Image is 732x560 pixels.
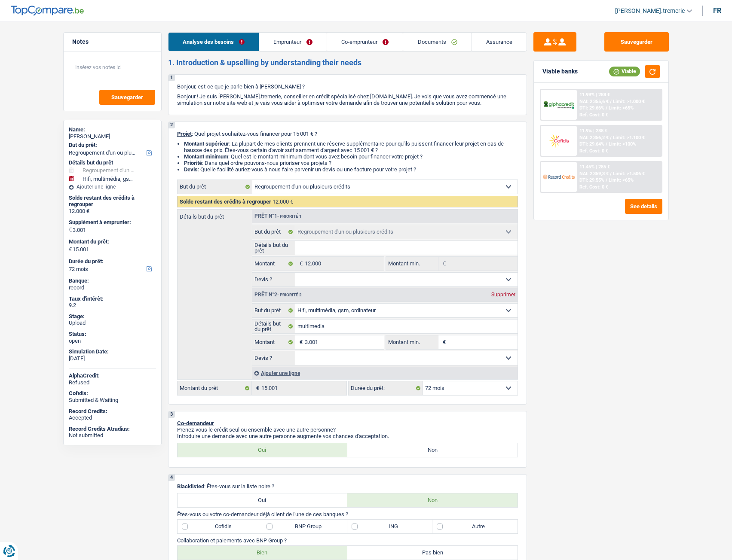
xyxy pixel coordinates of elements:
[69,348,156,355] div: Simulation Date:
[69,414,156,421] div: Accepted
[579,164,610,170] div: 11.45% | 285 €
[69,258,154,265] label: Durée du prêt:
[386,335,438,349] label: Montant min.
[606,177,607,183] span: /
[178,381,252,395] label: Montant du prêt
[252,257,296,271] label: Montant
[579,128,607,134] div: 11.9% | 288 €
[295,335,305,349] span: €
[177,433,518,439] p: Introduire une demande avec une autre personne augmente vos chances d'acceptation.
[543,133,575,149] img: Cofidis
[69,142,154,149] label: But du prêt:
[168,58,527,67] h2: 1. Introduction & upselling by understanding their needs
[579,141,604,147] span: DTI: 29.64%
[178,493,348,507] label: Oui
[99,90,155,105] button: Sauvegarder
[69,379,156,386] div: Refused
[69,208,156,215] div: 12.000 €
[177,131,518,137] p: : Quel projet souhaitez-vous financer pour 15 001 € ?
[472,33,527,51] a: Assurance
[579,92,610,97] div: 11.99% | 288 €
[168,122,175,128] div: 2
[347,493,518,507] label: Non
[403,33,471,51] a: Documents
[69,390,156,397] div: Cofidis:
[579,112,608,118] div: Ref. Cost: 0 €
[608,4,692,18] a: [PERSON_NAME].tremerie
[579,99,609,104] span: NAI: 2 355,6 €
[177,131,192,137] span: Projet
[610,135,612,140] span: /
[543,100,575,110] img: AlphaCredit
[606,141,607,147] span: /
[252,273,296,286] label: Devis ?
[252,367,518,379] div: Ajouter une ligne
[349,381,423,395] label: Durée du prêt:
[252,351,296,365] label: Devis ?
[277,214,302,219] span: - Priorité 1
[69,397,156,404] div: Submitted & Waiting
[184,166,198,173] span: Devis
[609,177,634,183] span: Limit: <65%
[609,141,636,147] span: Limit: <100%
[11,6,84,16] img: TopCompare Logo
[69,338,156,344] div: open
[259,33,327,51] a: Emprunteur
[184,166,518,173] li: : Quelle facilité auriez-vous à nous faire parvenir un devis ou une facture pour votre projet ?
[184,160,518,166] li: : Dans quel ordre pouvons-nous prioriser vos projets ?
[609,105,634,111] span: Limit: <65%
[438,257,448,271] span: €
[69,408,156,415] div: Record Credits:
[69,226,72,233] span: €
[252,335,296,349] label: Montant
[69,238,154,245] label: Montant du prêt:
[579,171,609,177] span: NAI: 2 359,3 €
[604,32,669,52] button: Sauvegarder
[542,68,578,75] div: Viable banks
[178,210,252,219] label: Détails but du prêt
[579,184,608,190] div: Ref. Cost: 0 €
[262,520,347,533] label: BNP Group
[69,219,154,226] label: Supplément à emprunter:
[177,83,518,90] p: Bonjour, est-ce que je parle bien à [PERSON_NAME] ?
[69,159,156,166] div: Détails but du prêt
[432,520,518,533] label: Autre
[69,133,156,140] div: [PERSON_NAME]
[69,295,156,302] div: Taux d'intérêt:
[178,180,252,194] label: But du prêt
[168,75,175,81] div: 1
[252,381,261,395] span: €
[184,160,202,166] strong: Priorité
[69,355,156,362] div: [DATE]
[177,537,518,544] p: Collaboration et paiements avec BNP Group ?
[168,33,259,51] a: Analyse des besoins
[252,213,304,219] div: Prêt n°1
[579,177,604,183] span: DTI: 29.55%
[347,443,518,457] label: Non
[386,257,438,271] label: Montant min.
[252,304,296,317] label: But du prêt
[252,241,296,255] label: Détails but du prêt
[69,331,156,338] div: Status:
[613,171,645,177] span: Limit: >1.506 €
[609,67,640,76] div: Viable
[177,483,518,490] p: : Êtes-vous sur la liste noire ?
[615,7,685,15] span: [PERSON_NAME].tremerie
[252,292,304,298] div: Prêt n°2
[347,546,518,560] label: Pas bien
[168,411,175,418] div: 3
[177,426,518,433] p: Prenez-vous le crédit seul ou ensemble avec une autre personne?
[69,246,72,253] span: €
[178,520,263,533] label: Cofidis
[277,292,302,297] span: - Priorité 2
[177,511,518,517] p: Êtes-vous ou votre co-demandeur déjà client de l'une de ces banques ?
[613,135,645,140] span: Limit: >1.100 €
[606,105,607,111] span: /
[625,199,662,214] button: See details
[252,320,296,333] label: Détails but du prêt
[72,38,153,46] h5: Notes
[177,93,518,106] p: Bonjour ! Je suis [PERSON_NAME].tremerie, conseiller en crédit spécialisé chez [DOMAIN_NAME]. Je ...
[184,140,229,147] strong: Montant supérieur
[69,302,156,309] div: 9.2
[184,153,518,160] li: : Quel est le montant minimum dont vous avez besoin pour financer votre projet ?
